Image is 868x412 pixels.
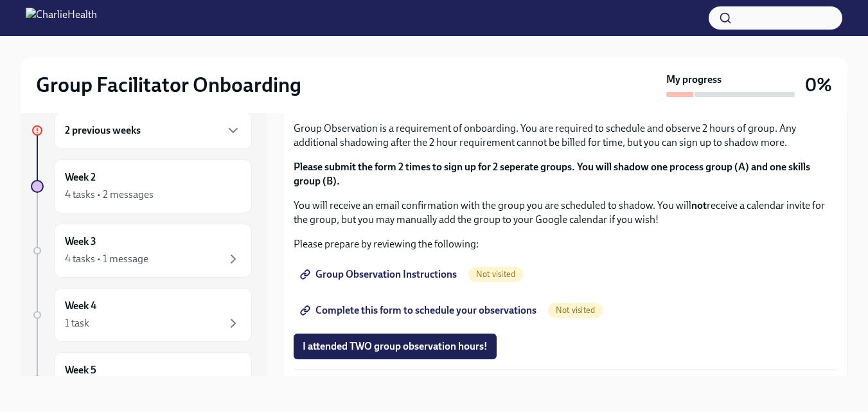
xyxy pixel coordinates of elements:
[65,316,89,330] div: 1 task
[294,334,497,359] button: I attended TWO group observation hours!
[31,159,252,213] a: Week 24 tasks • 2 messages
[65,235,96,249] h6: Week 3
[65,299,96,313] h6: Week 4
[65,188,154,202] div: 4 tasks • 2 messages
[303,268,457,281] span: Group Observation Instructions
[294,161,810,187] strong: Please submit the form 2 times to sign up for 2 seperate groups. You will shadow one process grou...
[65,170,96,184] h6: Week 2
[548,305,603,315] span: Not visited
[294,199,837,227] p: You will receive an email confirmation with the group you are scheduled to shadow. You will recei...
[294,262,466,287] a: Group Observation Instructions
[303,304,536,317] span: Complete this form to schedule your observations
[65,252,148,266] div: 4 tasks • 1 message
[31,224,252,278] a: Week 34 tasks • 1 message
[65,123,141,138] h6: 2 previous weeks
[26,8,97,28] img: CharlieHealth
[691,199,707,211] strong: not
[31,352,252,406] a: Week 5
[805,73,832,96] h3: 0%
[31,288,252,342] a: Week 41 task
[468,269,523,279] span: Not visited
[294,121,837,150] p: Group Observation is a requirement of onboarding. You are required to schedule and observe 2 hour...
[294,298,545,323] a: Complete this form to schedule your observations
[36,72,301,98] h2: Group Facilitator Onboarding
[303,340,488,353] span: I attended TWO group observation hours!
[294,237,837,251] p: Please prepare by reviewing the following:
[65,363,96,377] h6: Week 5
[666,73,722,87] strong: My progress
[54,112,252,149] div: 2 previous weeks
